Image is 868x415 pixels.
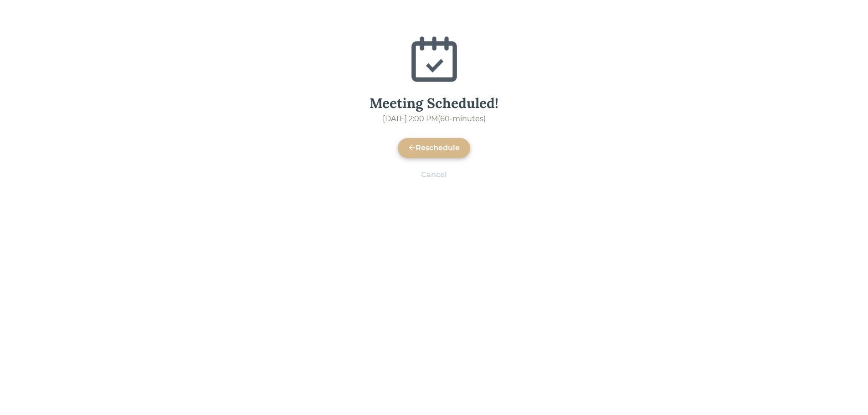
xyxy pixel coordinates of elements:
div: Reschedule [408,143,460,154]
span: arrow-left [408,144,416,151]
img: l3bgdqusna4htkvniink.png [411,36,457,82]
div: [DATE] 2:00 PM ( 60 -minutes) [259,113,609,124]
div: Meeting Scheduled! [259,93,609,113]
div: Cancel [421,169,447,180]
